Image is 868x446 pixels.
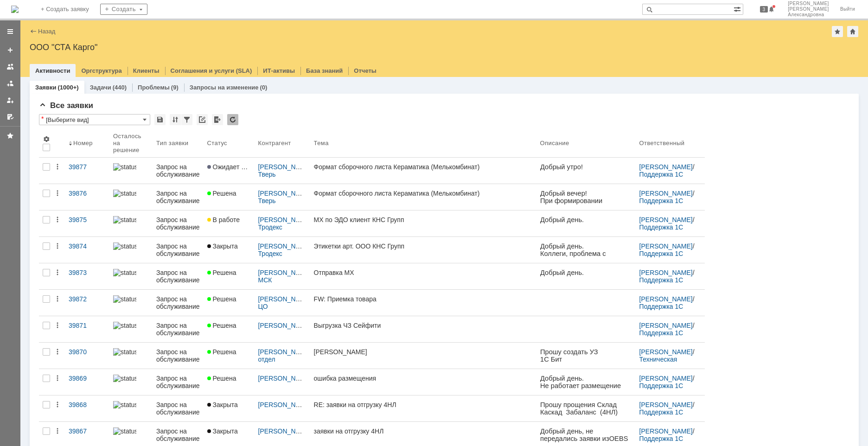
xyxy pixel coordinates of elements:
a: База знаний [306,67,343,74]
a: [PERSON_NAME] [258,163,312,171]
a: Запрос на обслуживание [153,343,204,369]
span: ru [67,100,73,107]
a: [PERSON_NAME] [639,163,693,171]
span: e [58,124,62,131]
a: Поддержка 1С [639,303,683,310]
a: [GEOGRAPHIC_DATA] Тродекс [258,216,383,231]
a: [GEOGRAPHIC_DATA] Тродекс [258,242,383,257]
span: Решена [207,295,236,303]
div: ООО "СТА Карго" [30,43,859,52]
div: Скопировать ссылку на список [197,114,208,125]
a: Решена [204,343,255,369]
div: Действия [54,322,61,329]
span: (доб.604) [61,105,90,112]
div: Сортировка... [170,114,181,125]
span: БД Ситек [60,59,89,67]
span: РД-1389 [21,30,47,37]
span: 3 [760,6,768,13]
a: Заявки на командах [3,59,18,74]
span: Склады забалансового учета [67,61,109,83]
a: 39876 [65,184,109,210]
span: 4318699 [34,61,58,68]
div: / [639,295,702,310]
span: Все заявки [39,101,93,110]
a: Отправка МХ [310,263,536,289]
span: . [4,284,6,291]
span: p [37,303,41,311]
a: Тверь [258,171,276,178]
a: [PERSON_NAME] [639,216,693,223]
a: Проблемы [138,84,170,91]
span: el [25,209,31,217]
span: . [56,185,58,193]
a: Поддержка 1С [639,250,683,257]
div: 39867 [69,427,106,435]
a: statusbar-100 (1).png [109,343,153,369]
a: 39877 [65,158,109,184]
div: Номер [73,140,93,147]
a: [GEOGRAPHIC_DATA] ЦО [258,295,383,310]
div: Тип заявки [156,140,188,147]
span: @ [40,355,48,363]
a: [PERSON_NAME] [639,427,693,435]
a: [PERSON_NAME] [258,348,312,356]
a: Запрос на обслуживание [153,210,204,236]
a: Ожидает ответа контрагента [204,158,255,184]
span: @sta [62,188,77,195]
a: statusbar-100 (1).png [109,158,153,184]
div: Действия [54,242,61,250]
span: ru [6,316,12,324]
span: 5682640 [1,106,26,113]
span: 4318698 [34,83,58,90]
div: ошибка размещения [314,375,533,382]
span: stacargo [41,157,67,164]
span: С уважением, [7,68,51,76]
a: МСК [GEOGRAPHIC_DATA] [258,276,326,291]
div: Запрос на обслуживание [156,322,200,337]
a: 39872 [65,290,109,316]
a: Формат сборочного листа Кераматика (Мелькомбинат) [310,184,536,210]
a: Выгрузка ЧЗ Сейфити [310,316,536,342]
a: Поддержка 1С [639,329,683,337]
span: el [25,435,31,443]
a: FW: Приемка товара [310,290,536,316]
span: OEBS [69,325,88,333]
img: logo [11,6,19,13]
span: @ [62,124,69,131]
span: ru [6,193,12,200]
a: statusbar-100 (1).png [109,184,153,210]
a: [PERSON_NAME] [639,348,693,356]
span: @ [41,303,48,311]
img: statusbar-100 (1).png [113,242,136,250]
span: Решена [207,269,236,276]
span: . [56,124,58,131]
span: 4318697 [34,106,58,113]
span: stacargo [48,303,77,311]
img: statusbar-100 (1).png [113,348,136,356]
div: Обновлять список [227,114,238,125]
span: №Доставки [28,38,64,45]
div: Действия [54,216,61,223]
a: Задачи [90,84,111,91]
div: / [258,216,306,231]
div: Выгрузка ЧЗ Сейфити [314,322,533,329]
span: . [23,209,25,217]
span: DCaO [39,59,58,67]
span: . [29,157,31,164]
div: 39871 [69,322,106,329]
span: Решена [207,322,236,329]
div: / [258,269,306,284]
span: . [56,188,58,195]
span: В работе [207,216,240,223]
span: Александровна [788,12,829,18]
a: Решена [204,184,255,210]
a: [PERSON_NAME] [258,269,312,276]
a: Заявки в моей ответственности [3,76,18,91]
a: Запрос на обслуживание [153,369,204,395]
span: Склады забалансового учета [67,83,109,105]
div: Запрос на обслуживание [156,216,200,231]
div: / [258,190,306,204]
a: [PERSON_NAME] [258,190,312,197]
a: Соглашения и услуги (SLA) [171,67,252,74]
a: МХ по ЭДО клиент КНС Групп [310,210,536,236]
